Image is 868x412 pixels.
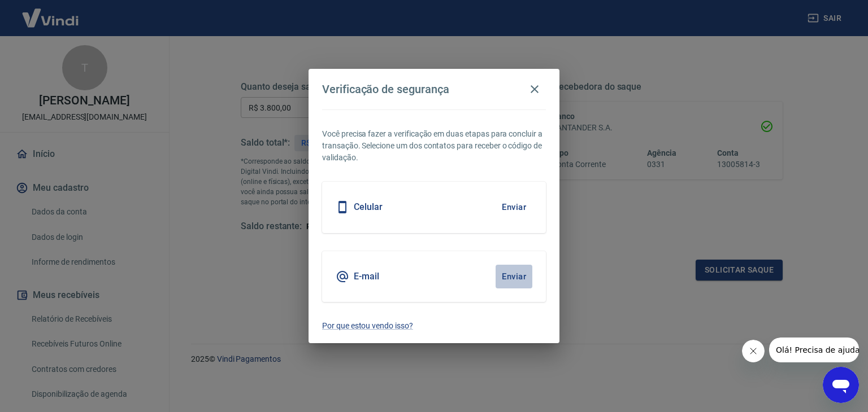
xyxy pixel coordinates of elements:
[496,195,532,219] button: Enviar
[496,265,532,288] button: Enviar
[322,320,546,332] a: Por que estou vendo isso?
[823,367,859,403] iframe: Botão para abrir a janela de mensagens
[7,8,95,17] span: Olá! Precisa de ajuda?
[354,271,379,282] h5: E-mail
[742,340,765,362] iframe: Fechar mensagem
[769,338,859,362] iframe: Mensagem da empresa
[322,128,546,164] p: Você precisa fazer a verificação em duas etapas para concluir a transação. Selecione um dos conta...
[354,201,383,213] h5: Celular
[322,82,449,96] h4: Verificação de segurança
